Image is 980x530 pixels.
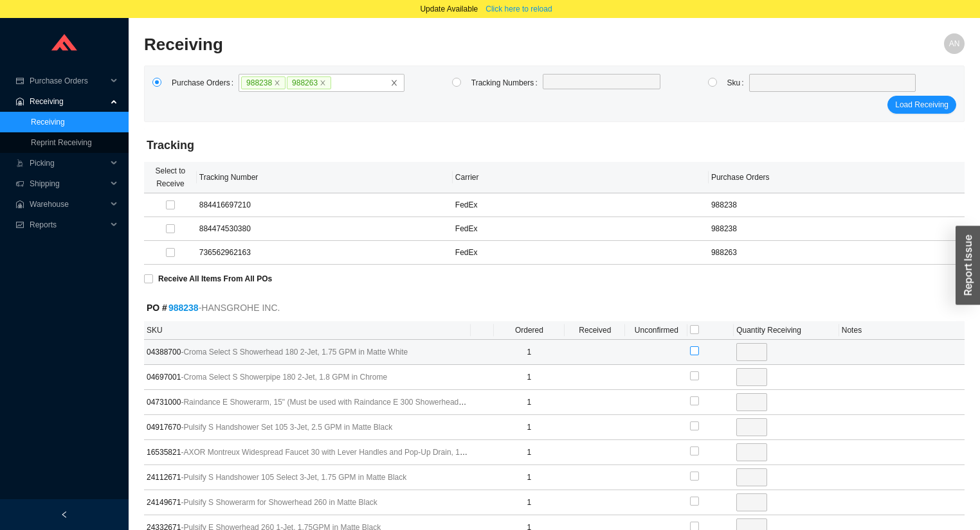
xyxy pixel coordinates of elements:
th: SKU [144,321,471,340]
th: Carrier [453,162,709,193]
span: Load Receiving [895,98,948,111]
td: FedEx [453,217,709,241]
span: left [60,511,68,518]
span: close [320,80,326,86]
span: - HANSGROHE INC. [199,301,280,315]
span: Reports [30,215,107,235]
td: 1 [494,415,565,440]
span: fund [15,221,24,229]
th: Ordered [494,321,565,340]
th: Quantity Receiving [734,321,839,340]
span: Click here to reload [485,3,552,15]
td: 988263 [709,241,965,265]
span: - Pulsify S Handshower Set 105 3-Jet, 2.5 GPM in Matte Black [181,423,392,432]
span: 988238 [241,76,286,89]
th: Select to Receive [144,162,197,193]
span: - Pulsify S Handshower 105 Select 3-Jet, 1.75 GPM in Matte Black [181,473,406,482]
span: Receiving [30,91,107,112]
th: Tracking Number [197,162,453,193]
th: Notes [839,321,965,340]
td: 736562962163 [197,241,453,265]
span: 16535821 [147,446,468,459]
label: Sku [727,74,749,92]
a: 988238 [168,303,199,313]
td: 1 [494,340,565,365]
td: 1 [494,465,565,490]
td: 1 [494,365,565,390]
span: - Croma Select S Showerhead 180 2-Jet, 1.75 GPM in Matte White [181,348,408,357]
td: FedEx [453,193,709,217]
input: 988238close988263closeclose [332,76,341,90]
th: Received [565,321,625,340]
span: - AXOR Montreux Widespread Faucet 30 with Lever Handles and Pop-Up Drain, 1.2 GPM in Brushed Nickel [181,448,548,457]
td: 988238 [709,193,965,217]
td: 1 [494,390,565,415]
span: 04697001 [147,371,468,384]
a: Receiving [31,118,65,127]
span: AN [949,33,960,54]
span: close [274,80,280,86]
span: Picking [30,153,107,173]
td: 1 [494,490,565,515]
span: credit-card [15,77,24,85]
a: Reprint Receiving [31,138,92,147]
th: Purchase Orders [709,162,965,193]
span: 04731000 [147,396,468,409]
span: Warehouse [30,194,107,215]
td: 884474530380 [197,217,453,241]
td: FedEx [453,241,709,265]
span: - Raindance E Showerarm, 15" (Must be used with Raindance E 300 Showerhead) in Chrome [181,398,499,407]
span: - Croma Select S Showerpipe 180 2-Jet, 1.8 GPM in Chrome [181,373,387,382]
strong: Receive All Items From All POs [158,274,272,283]
th: Unconfirmed [625,321,687,340]
td: 884416697210 [197,193,453,217]
span: Purchase Orders [30,71,107,91]
span: - Pulsify S Showerarm for Showerhead 260 in Matte Black [181,498,377,507]
span: 04388700 [147,346,468,358]
td: 988238 [709,217,965,241]
span: 04917670 [147,421,468,434]
span: close [390,79,398,87]
span: Shipping [30,173,107,194]
strong: PO # [147,303,199,313]
td: 1 [494,440,565,465]
h4: Tracking [147,137,962,154]
h2: Receiving [144,33,759,56]
span: 24149671 [147,496,468,509]
span: 988263 [287,76,331,89]
span: 24112671 [147,471,468,484]
button: Load Receiving [887,96,956,114]
label: Purchase Orders [172,74,239,92]
label: Tracking Numbers [471,74,543,92]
